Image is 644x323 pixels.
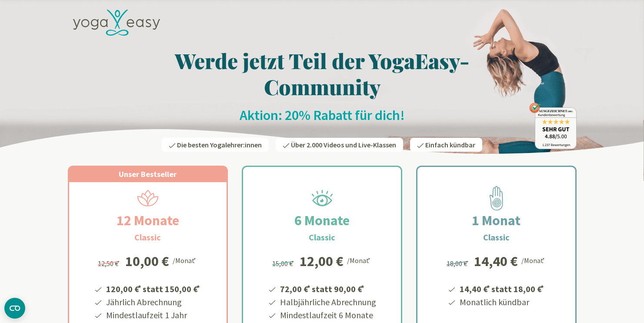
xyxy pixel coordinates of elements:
h3: Classic [309,231,335,244]
span: Unser Bestseller [119,169,177,179]
h3: Classic [134,231,161,244]
h2: 6 Monate [274,210,370,231]
div: 10,00 € [125,254,169,268]
div: 14,40 € [474,254,518,268]
li: 120,00 € statt 150,00 € [105,281,201,296]
span: Einfach kündbar [425,140,475,149]
li: Jährlich Abrechnung [105,296,201,309]
span: 12,50 € [98,259,121,268]
div: /Monat [347,254,372,266]
span: Über 2.000 Videos und Live-Klassen [291,140,396,149]
h2: 12 Monate [96,210,200,231]
h2: Aktion: 20% Rabatt für dich! [68,107,577,124]
li: Mindestlaufzeit 1 Jahr [105,309,201,322]
li: Mindestlaufzeit 6 Monate [279,309,376,322]
li: Monatlich kündbar [458,296,545,309]
img: ausgezeichnet_badge.png [529,103,577,149]
div: /Monat [521,254,546,266]
button: CMP-Widget öffnen [4,298,25,319]
li: 14,40 € statt 18,00 € [458,281,545,296]
h2: 1 Monat [451,210,541,231]
span: Die besten Yogalehrer:innen [177,140,262,149]
h1: Werde jetzt Teil der YogaEasy-Community [68,47,577,100]
span: 18,00 € [447,259,470,268]
div: /Monat [173,254,197,266]
li: 72,00 € statt 90,00 € [279,281,376,296]
div: 12,00 € [300,254,344,268]
li: Halbjährliche Abrechnung [279,296,376,309]
span: 15,00 € [272,259,295,268]
h3: Classic [483,231,510,244]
